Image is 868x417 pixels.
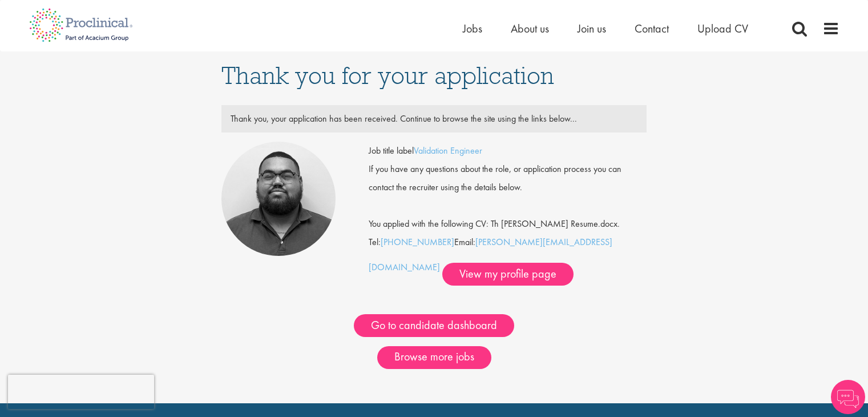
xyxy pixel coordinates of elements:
a: Join us [578,21,606,36]
div: If you have any questions about the role, or application process you can contact the recruiter us... [360,160,655,197]
a: View my profile page [442,263,574,286]
span: Thank you for your application [221,60,554,91]
a: Validation Engineer [414,145,482,157]
img: Chatbot [831,380,865,414]
a: About us [511,21,549,36]
a: Go to candidate dashboard [354,314,514,337]
div: Job title label [360,142,655,160]
a: [PERSON_NAME][EMAIL_ADDRESS][DOMAIN_NAME] [369,236,612,273]
img: Ashley Bennett [221,142,336,256]
iframe: reCAPTCHA [8,375,154,409]
a: Jobs [463,21,482,36]
a: Upload CV [697,21,748,36]
div: You applied with the following CV: Th [PERSON_NAME] Resume.docx. [360,197,655,233]
a: Contact [635,21,669,36]
div: Thank you, your application has been received. Continue to browse the site using the links below... [222,110,647,128]
a: [PHONE_NUMBER] [381,236,454,248]
div: Tel: Email: [369,142,647,286]
a: Browse more jobs [377,346,491,369]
